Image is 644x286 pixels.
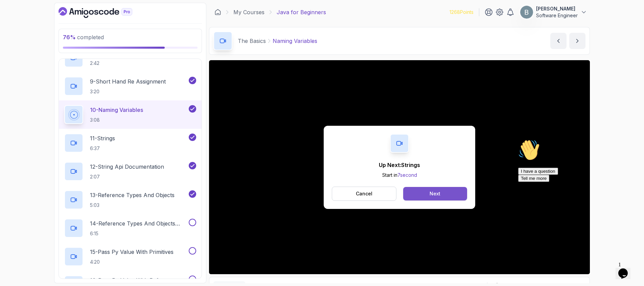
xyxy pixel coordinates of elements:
button: 13-Reference Types And Objects5:03 [64,190,196,209]
p: 2:07 [90,173,164,180]
p: 11 - Strings [90,134,115,142]
p: 6:37 [90,145,115,152]
p: 3:08 [90,117,143,123]
p: 13 - Reference Types And Objects [90,191,175,199]
p: 16 - Pass Py Value With Reference Types [90,276,187,284]
iframe: 10 - Naming Variables [209,60,590,274]
img: :wave: [3,3,24,24]
span: 7 second [397,172,417,178]
p: 10 - Naming Variables [90,106,143,114]
p: 3:20 [90,88,166,95]
p: [PERSON_NAME] [536,5,578,12]
span: Hi! How can we help? [3,20,67,25]
a: My Courses [233,8,264,16]
p: Naming Variables [273,37,317,45]
p: Cancel [356,190,372,197]
div: Next [430,190,440,197]
button: 12-String Api Documentation2:07 [64,162,196,181]
iframe: chat widget [515,137,637,256]
span: 76 % [63,34,76,41]
p: 15 - Pass Py Value With Primitives [90,248,174,256]
button: 11-Strings6:37 [64,134,196,152]
a: Dashboard [59,7,148,18]
p: 9 - Short Hand Re Assignment [90,77,166,86]
p: Java for Beginners [277,8,326,16]
button: previous content [550,33,567,49]
button: I have a question [3,31,43,38]
button: 9-Short Hand Re Assignment3:20 [64,77,196,96]
p: Software Engineer [536,12,578,19]
button: 14-Reference Types And Objects Diferences6:15 [64,219,196,238]
a: Dashboard [214,9,221,16]
p: 5:03 [90,202,175,209]
button: next content [569,33,585,49]
button: Tell me more [3,38,34,45]
button: Next [403,187,467,200]
button: 15-Pass Py Value With Primitives4:20 [64,247,196,266]
p: The Basics [238,37,266,45]
p: 14 - Reference Types And Objects Diferences [90,219,187,228]
p: Start in [379,172,420,178]
img: user profile image [520,6,533,19]
span: completed [63,34,104,41]
button: user profile image[PERSON_NAME]Software Engineer [520,5,587,19]
p: 12 - String Api Documentation [90,163,164,171]
p: Up Next: Strings [379,161,420,169]
div: 👋Hi! How can we help?I have a questionTell me more [3,3,124,45]
p: 2:42 [90,60,187,67]
p: 4:20 [90,259,174,265]
button: Cancel [332,187,396,201]
p: 6:15 [90,230,187,237]
button: 10-Naming Variables3:08 [64,105,196,124]
iframe: chat widget [616,259,637,279]
p: 1268 Points [450,9,474,16]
